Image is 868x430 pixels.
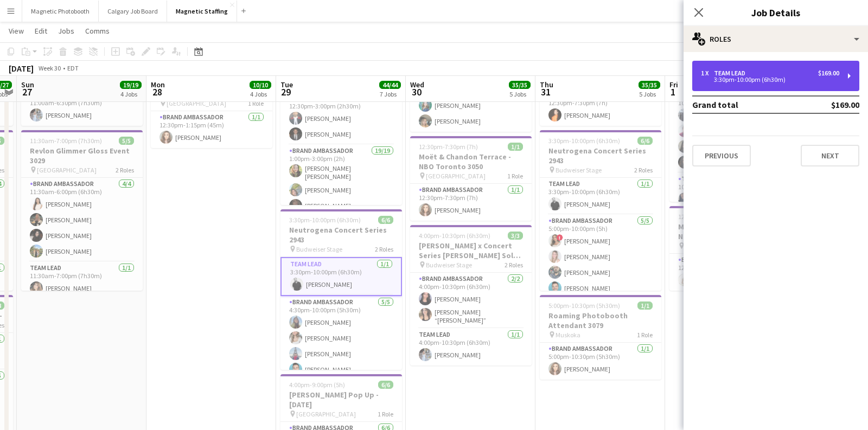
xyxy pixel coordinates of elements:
[410,225,532,365] div: 4:00pm-10:30pm (6h30m)3/3[PERSON_NAME] x Concert Series [PERSON_NAME] Sol 3003 Budweiser Stage2 R...
[684,26,868,52] div: Roles
[637,137,653,145] span: 6/6
[410,80,424,89] span: Wed
[507,172,523,180] span: 1 Role
[21,130,143,291] app-job-card: 11:30am-7:00pm (7h30m)5/5Revlon Glimmer Gloss Event 3029 [GEOGRAPHIC_DATA]2 RolesBrand Ambassador...
[21,80,34,89] span: Sun
[120,90,141,98] div: 4 Jobs
[149,86,165,98] span: 28
[250,81,271,89] span: 10/10
[540,343,661,380] app-card-role: Brand Ambassador1/15:00pm-10:30pm (5h30m)[PERSON_NAME]
[250,90,271,98] div: 4 Jobs
[540,295,661,380] app-job-card: 5:00pm-10:30pm (5h30m)1/1Roaming Photobooth Attendant 3079 Muskoka1 RoleBrand Ambassador1/15:00pm...
[669,41,791,202] app-job-card: 10:00am-6:00pm (8h)5/5SKIP Door Knocker Campaign 3091 [GEOGRAPHIC_DATA]2 RolesBrand Ambassador4/4...
[248,99,264,107] span: 1 Role
[410,273,532,329] app-card-role: Brand Ambassador2/24:00pm-10:30pm (6h30m)[PERSON_NAME][PERSON_NAME] “[PERSON_NAME]” [PERSON_NAME]
[701,69,714,77] div: 1 x
[669,206,791,291] app-job-card: 12:30pm-7:30pm (7h)1/1Moët & Chandon Terrace - NBO Toronto 3050 [GEOGRAPHIC_DATA]1 RoleBrand Amba...
[548,137,620,145] span: 3:30pm-10:00pm (6h30m)
[557,234,563,241] span: !
[556,166,602,174] span: Budweiser Stage
[81,24,114,38] a: Comms
[540,178,661,215] app-card-role: Team Lead1/13:30pm-10:00pm (6h30m)[PERSON_NAME]
[280,44,402,205] div: 12:30pm-3:00pm (2h30m)21/21[PERSON_NAME] Pop Up - In Person Training 3060 [GEOGRAPHIC_DATA]2 Role...
[21,262,143,299] app-card-role: Team Lead1/111:30am-7:00pm (7h30m)[PERSON_NAME]
[167,99,226,107] span: [GEOGRAPHIC_DATA]
[375,245,393,253] span: 2 Roles
[556,331,580,339] span: Muskoka
[120,81,142,89] span: 19/19
[410,184,532,221] app-card-role: Brand Ambassador1/112:30pm-7:30pm (7h)[PERSON_NAME]
[280,296,402,396] app-card-role: Brand Ambassador5/54:30pm-10:00pm (5h30m)[PERSON_NAME][PERSON_NAME][PERSON_NAME][PERSON_NAME]
[37,166,97,174] span: [GEOGRAPHIC_DATA]
[540,146,661,165] h3: Neutrogena Concert Series 2943
[639,81,660,89] span: 35/35
[548,301,620,310] span: 5:00pm-10:30pm (5h30m)
[289,381,345,389] span: 4:00pm-9:00pm (5h)
[678,213,737,221] span: 12:30pm-7:30pm (7h)
[637,331,653,339] span: 1 Role
[296,245,342,253] span: Budweiser Stage
[116,166,134,174] span: 2 Roles
[410,136,532,221] app-job-card: 12:30pm-7:30pm (7h)1/1Moët & Chandon Terrace - NBO Toronto 3050 [GEOGRAPHIC_DATA]1 RoleBrand Amba...
[508,143,523,151] span: 1/1
[419,232,490,240] span: 4:00pm-10:30pm (6h30m)
[668,86,678,98] span: 1
[280,209,402,370] app-job-card: 3:30pm-10:00pm (6h30m)6/6Neutrogena Concert Series 2943 Budweiser Stage2 RolesTeam Lead1/13:30pm-...
[289,216,361,224] span: 3:30pm-10:00pm (6h30m)
[426,261,472,269] span: Budweiser Stage
[540,130,661,291] app-job-card: 3:30pm-10:00pm (6h30m)6/6Neutrogena Concert Series 2943 Budweiser Stage2 RolesTeam Lead1/13:30pm-...
[280,92,402,145] app-card-role: Manager2/212:30pm-3:00pm (2h30m)[PERSON_NAME][PERSON_NAME]
[30,24,52,38] a: Edit
[67,64,79,72] div: EDT
[167,1,237,22] button: Magnetic Staffing
[21,178,143,262] app-card-role: Brand Ambassador4/411:30am-6:00pm (6h30m)[PERSON_NAME][PERSON_NAME][PERSON_NAME][PERSON_NAME]
[426,172,486,180] span: [GEOGRAPHIC_DATA]
[380,90,400,98] div: 7 Jobs
[119,137,134,145] span: 5/5
[684,5,868,20] h3: Job Details
[30,137,102,145] span: 11:30am-7:00pm (7h30m)
[509,81,531,89] span: 35/35
[692,145,751,166] button: Previous
[634,166,653,174] span: 2 Roles
[85,26,110,36] span: Comms
[296,410,356,418] span: [GEOGRAPHIC_DATA]
[410,79,532,132] app-card-role: Brand Ambassador2/212:00pm-5:00pm (5h)[PERSON_NAME][PERSON_NAME]
[99,1,167,22] button: Calgary Job Board
[4,24,28,38] a: View
[669,222,791,241] h3: Moët & Chandon Terrace - NBO Toronto 3050
[20,86,34,98] span: 27
[58,26,74,36] span: Jobs
[795,96,859,113] td: $169.00
[151,111,272,148] app-card-role: Brand Ambassador1/112:30pm-1:15pm (45m)[PERSON_NAME]
[669,173,791,210] app-card-role: Team Lead1/110:00am-6:00pm (8h)[PERSON_NAME]
[669,89,791,173] app-card-role: Brand Ambassador4/410:00am-6:00pm (8h)[PERSON_NAME][PERSON_NAME][PERSON_NAME][PERSON_NAME]
[410,241,532,260] h3: [PERSON_NAME] x Concert Series [PERSON_NAME] Sol 3003
[540,215,661,315] app-card-role: Brand Ambassador5/55:00pm-10:00pm (5h)![PERSON_NAME][PERSON_NAME][PERSON_NAME][PERSON_NAME]
[701,77,839,82] div: 3:30pm-10:00pm (6h30m)
[378,410,393,418] span: 1 Role
[540,89,661,126] app-card-role: Brand Ambassador1/112:30pm-7:30pm (7h)[PERSON_NAME]
[419,143,478,151] span: 12:30pm-7:30pm (7h)
[818,69,839,77] div: $169.00
[151,63,272,148] app-job-card: 12:30pm-1:15pm (45m)1/1Roaming Photobooth Training [GEOGRAPHIC_DATA]1 RoleBrand Ambassador1/112:3...
[669,80,678,89] span: Fri
[21,89,143,126] app-card-role: Brand Ambassador1/111:00am-6:30pm (7h30m)[PERSON_NAME]
[508,232,523,240] span: 3/3
[151,80,165,89] span: Mon
[714,69,750,77] div: Team Lead
[540,311,661,330] h3: Roaming Photobooth Attendant 3079
[639,90,660,98] div: 5 Jobs
[410,152,532,171] h3: Moët & Chandon Terrace - NBO Toronto 3050
[378,381,393,389] span: 6/6
[9,63,34,74] div: [DATE]
[692,96,795,113] td: Grand total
